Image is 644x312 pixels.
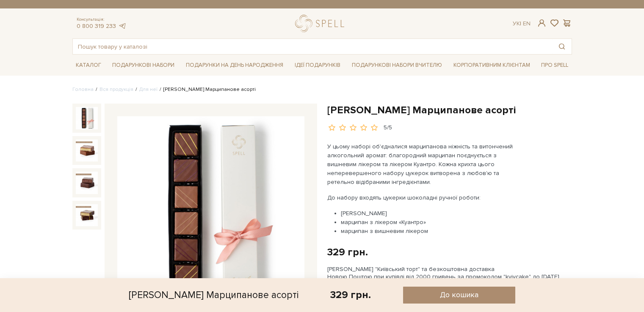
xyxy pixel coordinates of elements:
[77,17,127,22] span: Консультація:
[327,142,526,186] p: У цьому наборі об'єдналися марципанова ніжність та витончений алкогольний аромат: благородний мар...
[117,116,304,303] img: Пенал цукерок Марципанове асорті
[513,20,531,27] div: Ук
[129,287,299,304] div: [PERSON_NAME] Марципанове асорті
[450,59,533,72] a: Корпоративним клієнтам
[330,288,371,301] div: 329 грн.
[538,59,572,72] a: Про Spell
[182,59,287,72] a: Подарунки на День народження
[72,59,105,72] a: Каталог
[139,86,158,93] a: Для неї
[158,86,256,93] li: [PERSON_NAME] Марципанове асорті
[440,290,478,300] span: До кошика
[118,22,127,30] a: telegram
[341,218,526,227] li: марципан з лікером «Куантро»
[76,107,98,129] img: Пенал цукерок Марципанове асорті
[76,204,98,226] img: Пенал цукерок Марципанове асорті
[384,124,392,132] div: 5/5
[295,15,348,32] a: logo
[523,20,531,27] a: En
[341,209,526,218] li: [PERSON_NAME]
[72,86,94,93] a: Головна
[341,227,526,235] li: марципан з вишневим лікером
[76,140,98,161] img: Пенал цукерок Марципанове асорті
[552,39,572,54] button: Пошук товару у каталозі
[109,59,178,72] a: Подарункові набори
[327,193,526,202] p: До набору входять цукерки шоколадні ручної роботи:
[403,287,515,304] button: До кошика
[520,20,521,27] span: |
[327,265,572,281] div: [PERSON_NAME] "Київський торт" та безкоштовна доставка Новою Поштою при купівлі від 2000 гривень ...
[77,22,116,30] a: 0 800 319 233
[327,246,368,259] div: 329 грн.
[348,58,445,72] a: Подарункові набори Вчителю
[100,86,133,93] a: Вся продукція
[291,59,344,72] a: Ідеї подарунків
[327,104,572,117] h1: [PERSON_NAME] Марципанове асорті
[73,39,552,54] input: Пошук товару у каталозі
[76,172,98,194] img: Пенал цукерок Марципанове асорті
